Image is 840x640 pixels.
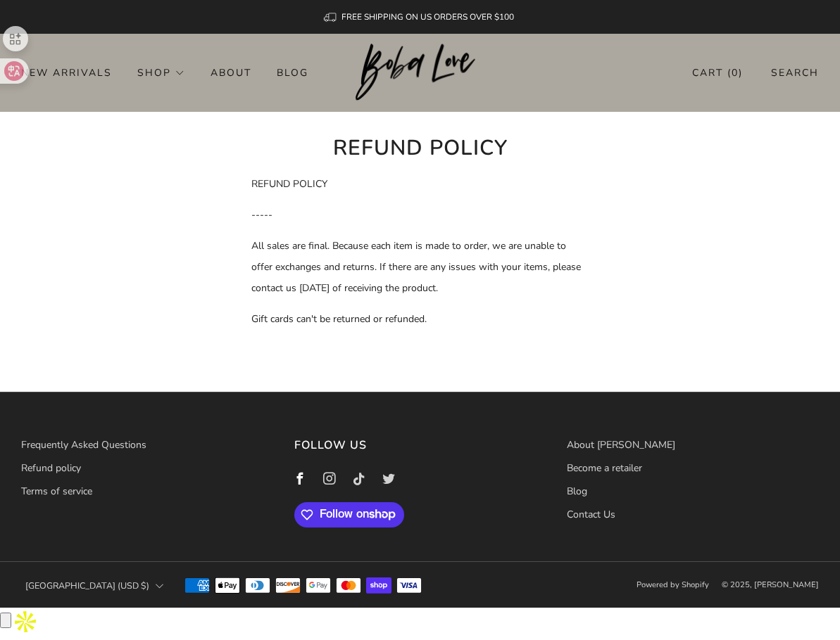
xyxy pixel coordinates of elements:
[567,461,642,475] a: Become a retailer
[21,485,92,498] a: Terms of service
[21,438,146,452] a: Frequently Asked Questions
[251,133,589,164] h1: Refund policy
[722,580,819,590] span: © 2025, [PERSON_NAME]
[356,44,484,101] img: Boba Love
[21,570,168,601] button: [GEOGRAPHIC_DATA] (USD $)
[137,61,185,84] a: Shop
[692,61,743,84] a: Cart
[251,205,589,226] p: -----
[567,508,615,521] a: Contact Us
[251,236,589,299] p: All sales are final. Because each item is made to order, we are unable to offer exchanges and ret...
[21,461,81,475] a: Refund policy
[11,608,39,636] img: Apollo
[251,374,253,388] span: .
[251,309,589,330] p: Gift cards can't be returned or refunded.
[567,485,587,498] a: Blog
[637,580,709,590] a: Powered by Shopify
[356,44,484,102] a: Boba Love
[21,61,112,84] a: New Arrivals
[251,174,589,195] p: REFUND POLICY
[294,435,546,456] h3: Follow us
[771,61,819,84] a: Search
[732,66,739,79] items-count: 0
[211,61,251,84] a: About
[277,61,308,84] a: Blog
[567,438,675,452] a: About [PERSON_NAME]
[341,11,514,23] span: FREE SHIPPING ON US ORDERS OVER $100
